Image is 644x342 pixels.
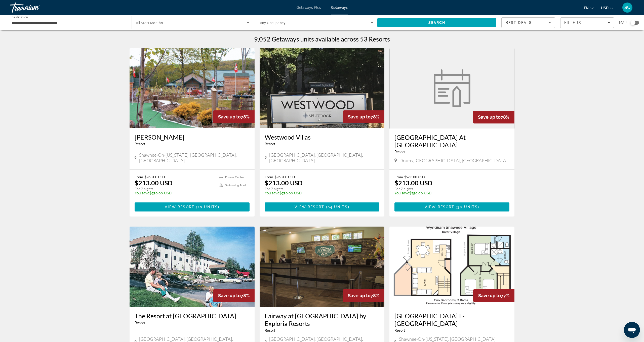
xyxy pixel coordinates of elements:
[394,150,405,154] span: Resort
[225,176,244,179] span: Fitness Center
[457,205,478,209] span: 36 units
[399,158,507,163] span: Drums, [GEOGRAPHIC_DATA], [GEOGRAPHIC_DATA]
[218,114,241,119] span: Save up to
[135,321,145,325] span: Resort
[454,205,479,209] span: ( )
[394,179,432,187] p: $213.00 USD
[197,205,218,209] span: 20 units
[260,21,286,25] span: Any Occupancy
[135,142,145,146] span: Resort
[225,184,246,187] span: Swimming Pool
[389,227,514,307] img: River Village I - Shawnee
[144,175,165,179] span: $963.00 USD
[506,20,551,26] mat-select: Sort by
[478,114,501,120] span: Save up to
[394,187,504,191] p: For 7 nights
[130,227,255,307] img: The Resort at Split Rock
[431,69,473,107] img: Quail Hollow Village At Beech Mountain Lakes
[621,2,634,13] button: User Menu
[260,48,385,128] img: Westwood Villas
[135,133,250,141] a: [PERSON_NAME]
[473,111,514,123] div: 78%
[506,21,532,25] span: Best Deals
[348,114,371,119] span: Save up to
[135,187,214,191] p: For 7 nights
[135,191,214,195] p: $750.00 USD
[473,289,514,302] div: 77%
[560,17,614,28] button: Filters
[297,6,321,10] a: Getaways Plus
[624,5,631,10] span: SU
[265,179,303,187] p: $213.00 USD
[10,1,60,14] a: Travorium
[213,110,255,123] div: 78%
[135,312,250,320] a: The Resort at [GEOGRAPHIC_DATA]
[265,328,275,332] span: Resort
[324,205,349,209] span: ( )
[265,191,279,195] span: You save
[404,175,425,179] span: $963.00 USD
[394,312,509,327] a: [GEOGRAPHIC_DATA] I - [GEOGRAPHIC_DATA]
[130,48,255,128] img: Depuy-Shawnee
[343,289,384,302] div: 78%
[428,21,446,25] span: Search
[343,110,384,123] div: 78%
[265,133,380,141] a: Westwood Villas
[377,18,496,27] button: Search
[564,21,581,25] span: Filters
[425,205,454,209] span: View Resort
[265,191,375,195] p: $750.00 USD
[624,322,640,338] iframe: Button to launch messaging window
[331,6,348,10] a: Getaways
[135,179,173,187] p: $213.00 USD
[194,205,219,209] span: ( )
[389,48,514,129] a: Quail Hollow Village At Beech Mountain Lakes
[265,142,275,146] span: Resort
[478,293,501,298] span: Save up to
[265,202,380,211] button: View Resort(64 units)
[265,312,380,327] a: Fairway at [GEOGRAPHIC_DATA] by Exploria Resorts
[328,205,348,209] span: 64 units
[135,191,149,195] span: You save
[135,175,143,179] span: From
[394,134,509,149] a: [GEOGRAPHIC_DATA] At [GEOGRAPHIC_DATA]
[254,35,390,43] h1: 9,052 Getaways units available across 53 Resorts
[394,175,403,179] span: From
[394,191,504,195] p: $750.00 USD
[12,15,28,19] span: Destination
[135,202,250,211] button: View Resort(20 units)
[265,175,273,179] span: From
[394,202,509,211] button: View Resort(36 units)
[601,6,609,10] span: USD
[218,293,241,298] span: Save up to
[584,6,589,10] span: en
[260,227,385,307] img: Fairway at Pocono Mountain Villas by Exploria Resorts
[139,152,250,163] span: Shawnee-On-[US_STATE], [GEOGRAPHIC_DATA], [GEOGRAPHIC_DATA]
[269,152,380,163] span: [GEOGRAPHIC_DATA], [GEOGRAPHIC_DATA], [GEOGRAPHIC_DATA]
[213,289,255,302] div: 78%
[165,205,194,209] span: View Resort
[348,293,371,298] span: Save up to
[619,19,627,26] span: Map
[295,205,324,209] span: View Resort
[274,175,295,179] span: $963.00 USD
[12,20,125,26] input: Select destination
[136,21,163,25] span: All Start Months
[394,328,405,332] span: Resort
